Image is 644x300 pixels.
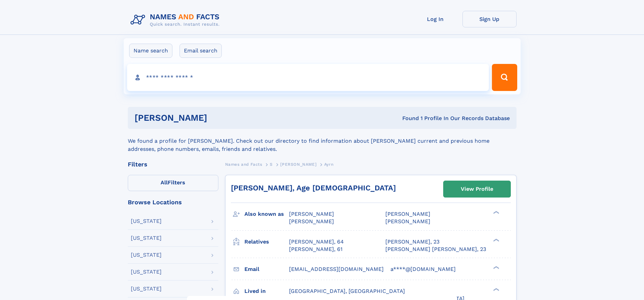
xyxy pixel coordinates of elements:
a: S [270,160,273,168]
label: Filters [128,175,218,191]
div: View Profile [461,181,493,197]
a: [PERSON_NAME], 61 [289,246,342,253]
span: [PERSON_NAME] [385,218,430,225]
h3: Relatives [244,236,289,248]
span: [PERSON_NAME] [289,211,334,217]
a: View Profile [444,181,510,197]
div: ❯ [492,238,500,242]
h3: Also known as [244,208,289,220]
span: [EMAIL_ADDRESS][DOMAIN_NAME] [289,266,384,272]
div: ❯ [492,287,500,292]
a: Names and Facts [225,160,262,168]
a: Log In [408,11,462,27]
div: Filters [128,161,218,167]
div: [US_STATE] [131,269,162,275]
button: Search Button [492,64,517,91]
input: search input [127,64,489,91]
span: [PERSON_NAME] [280,162,316,167]
div: Found 1 Profile In Our Records Database [305,115,510,122]
a: [PERSON_NAME], 23 [385,238,439,246]
h3: Lived in [244,285,289,297]
label: Email search [180,44,222,58]
a: [PERSON_NAME] [PERSON_NAME], 23 [385,246,486,253]
div: ❯ [492,265,500,270]
img: Logo Names and Facts [128,11,225,29]
span: [GEOGRAPHIC_DATA], [GEOGRAPHIC_DATA] [289,288,405,294]
div: [US_STATE] [131,218,162,224]
span: [PERSON_NAME] [289,218,334,225]
div: [US_STATE] [131,252,162,258]
a: [PERSON_NAME] [280,160,316,168]
span: [PERSON_NAME] [385,211,430,217]
span: Ayrn [324,162,333,167]
span: All [161,179,168,186]
h3: Email [244,263,289,275]
div: [US_STATE] [131,235,162,241]
h1: [PERSON_NAME] [135,114,305,122]
a: Sign Up [462,11,517,27]
div: ❯ [492,210,500,215]
label: Name search [129,44,172,58]
span: S [270,162,273,167]
div: We found a profile for [PERSON_NAME]. Check out our directory to find information about [PERSON_N... [128,129,517,153]
div: [US_STATE] [131,286,162,292]
div: Browse Locations [128,199,218,205]
a: [PERSON_NAME], Age [DEMOGRAPHIC_DATA] [231,184,396,192]
a: [PERSON_NAME], 64 [289,238,344,246]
